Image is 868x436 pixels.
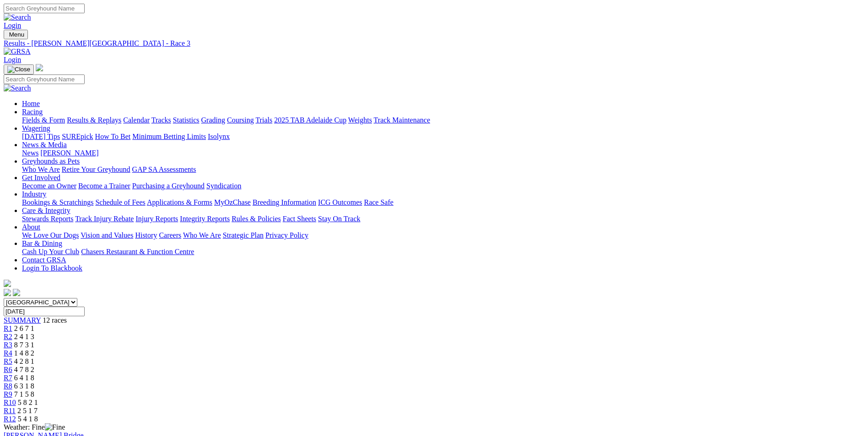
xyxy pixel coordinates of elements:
[227,116,254,124] a: Coursing
[159,231,181,239] a: Careers
[95,133,131,140] a: How To Bet
[22,149,864,157] div: News & Media
[4,48,31,56] img: GRSA
[318,215,360,223] a: Stay On Track
[14,390,34,398] span: 7 1 5 8
[22,116,864,124] div: Racing
[14,349,34,357] span: 1 4 8 2
[95,198,145,206] a: Schedule of Fees
[22,182,864,190] div: Get Involved
[14,374,34,382] span: 6 4 1 8
[22,207,70,214] a: Care & Integrity
[4,341,12,349] a: R3
[22,215,73,223] a: Stewards Reports
[180,215,230,223] a: Integrity Reports
[283,215,316,223] a: Fact Sheets
[22,256,66,264] a: Contact GRSA
[14,366,34,373] span: 4 7 8 2
[81,231,133,239] a: Vision and Values
[18,415,38,423] span: 5 4 1 8
[135,231,157,239] a: History
[4,74,85,84] input: Search
[22,174,60,181] a: Get Involved
[132,182,205,190] a: Purchasing a Greyhound
[151,116,171,124] a: Tracks
[183,231,221,239] a: Who We Are
[132,165,196,173] a: GAP SA Assessments
[4,324,12,332] a: R1
[4,382,12,390] span: R8
[4,366,12,373] a: R6
[4,280,11,287] img: logo-grsa-white.png
[4,390,12,398] a: R9
[147,198,212,206] a: Applications & Forms
[22,141,67,149] a: News & Media
[4,84,31,92] img: Search
[4,423,65,431] span: Weather: Fine
[14,357,34,365] span: 4 2 8 1
[22,165,864,174] div: Greyhounds as Pets
[62,133,93,140] a: SUREpick
[265,231,308,239] a: Privacy Policy
[201,116,225,124] a: Grading
[232,215,281,223] a: Rules & Policies
[4,56,21,64] a: Login
[374,116,430,124] a: Track Maintenance
[22,248,864,256] div: Bar & Dining
[4,374,12,382] span: R7
[22,198,864,207] div: Industry
[4,399,16,406] span: R10
[22,116,65,124] a: Fields & Form
[13,289,20,296] img: twitter.svg
[78,182,130,190] a: Become a Trainer
[22,198,93,206] a: Bookings & Scratchings
[14,324,34,332] span: 2 6 7 1
[22,182,76,190] a: Become an Owner
[4,415,16,423] a: R12
[67,116,121,124] a: Results & Replays
[22,231,79,239] a: We Love Our Dogs
[4,13,31,21] img: Search
[62,165,130,173] a: Retire Your Greyhound
[173,116,199,124] a: Statistics
[14,333,34,340] span: 2 4 1 3
[22,248,79,255] a: Cash Up Your Club
[4,349,12,357] a: R4
[18,399,38,406] span: 5 8 2 1
[43,316,67,324] span: 12 races
[22,215,864,223] div: Care & Integrity
[4,333,12,340] a: R2
[123,116,150,124] a: Calendar
[81,248,194,255] a: Chasers Restaurant & Function Centre
[253,198,316,206] a: Breeding Information
[4,289,11,296] img: facebook.svg
[364,198,393,206] a: Race Safe
[4,30,28,39] button: Toggle navigation
[14,382,34,390] span: 6 3 1 8
[40,149,98,157] a: [PERSON_NAME]
[22,223,40,231] a: About
[17,407,38,415] span: 2 5 1 7
[75,215,134,223] a: Track Injury Rebate
[4,316,41,324] a: SUMMARY
[22,165,60,173] a: Who We Are
[4,64,34,74] button: Toggle navigation
[22,264,82,272] a: Login To Blackbook
[4,407,16,415] a: R11
[45,423,65,431] img: Fine
[22,239,62,247] a: Bar & Dining
[22,124,50,132] a: Wagering
[36,64,43,71] img: logo-grsa-white.png
[22,149,38,157] a: News
[214,198,251,206] a: MyOzChase
[22,157,80,165] a: Greyhounds as Pets
[206,182,241,190] a: Syndication
[4,21,21,29] a: Login
[274,116,346,124] a: 2025 TAB Adelaide Cup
